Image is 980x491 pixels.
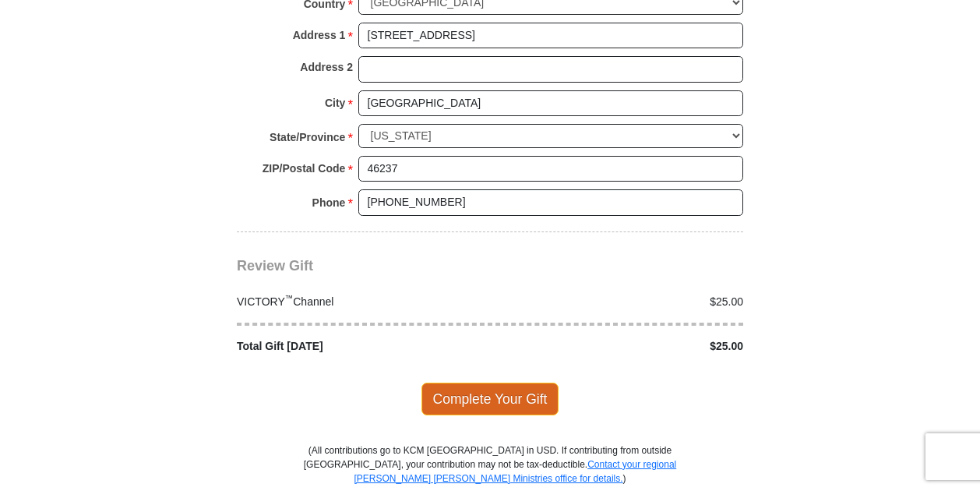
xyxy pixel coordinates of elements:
a: Contact your regional [PERSON_NAME] [PERSON_NAME] Ministries office for details. [354,459,676,484]
span: Review Gift [237,258,313,274]
strong: Address 1 [293,24,346,46]
strong: Address 2 [300,56,353,78]
div: $25.00 [490,294,752,310]
div: Total Gift [DATE] [229,338,491,355]
strong: ZIP/Postal Code [263,157,346,179]
span: Complete Your Gift [421,383,559,415]
strong: City [325,92,345,114]
strong: Phone [312,192,346,214]
strong: State/Province [270,126,345,148]
sup: ™ [285,293,294,302]
div: $25.00 [490,338,752,355]
div: VICTORY Channel [229,294,491,310]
